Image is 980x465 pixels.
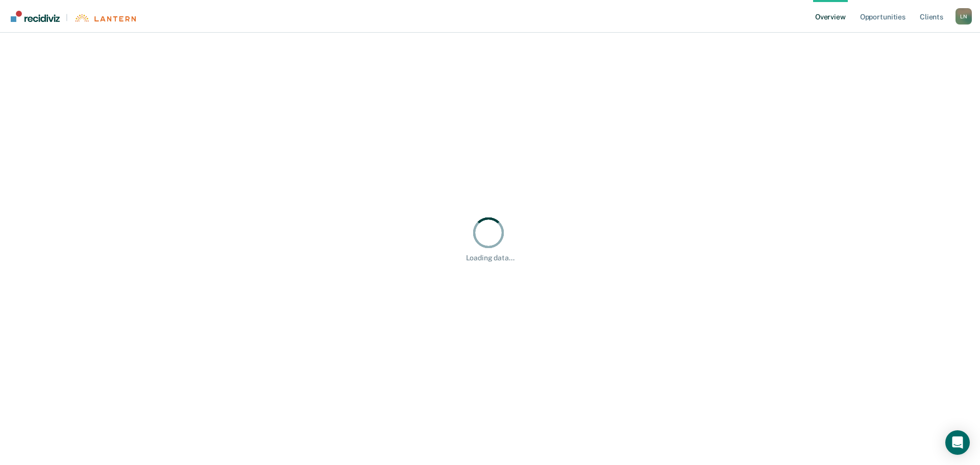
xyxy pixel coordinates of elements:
[74,14,136,22] img: Lantern
[11,11,60,22] img: Recidiviz
[955,8,972,25] button: Profile dropdown button
[466,254,514,262] div: Loading data...
[945,430,970,455] div: Open Intercom Messenger
[955,8,972,25] div: L N
[60,13,74,22] span: |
